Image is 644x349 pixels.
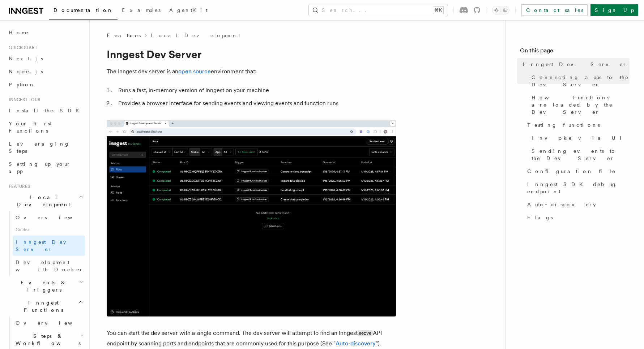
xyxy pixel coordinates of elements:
[527,214,553,221] span: Flags
[151,32,240,39] a: Local Development
[309,4,448,16] button: Search...⌘K
[6,158,85,178] a: Setting up your app
[524,178,630,198] a: Inngest SDK debug endpoint
[16,259,84,272] span: Development with Docker
[6,184,30,189] span: Features
[116,85,396,95] li: Runs a fast, in-memory version of Inngest on your machine
[6,26,85,39] a: Home
[523,61,627,68] span: Inngest Dev Server
[107,66,396,77] p: The Inngest dev server is an environment that:
[9,82,35,87] span: Python
[527,168,616,175] span: Configuration file
[118,2,165,20] a: Examples
[590,4,638,16] a: Sign Up
[107,48,396,61] h1: Inngest Dev Server
[169,7,208,13] span: AgentKit
[9,108,84,113] span: Install the SDK
[13,316,85,329] a: Overview
[524,119,630,132] a: Testing functions
[532,94,630,116] span: How functions are loaded by the Dev Server
[6,137,85,158] a: Leveraging Steps
[9,161,71,174] span: Setting up your app
[6,65,85,78] a: Node.js
[6,104,85,117] a: Install the SDK
[529,145,630,165] a: Sending events to the Dev Server
[13,332,81,347] span: Steps & Workflows
[433,7,443,14] kbd: ⌘K
[527,121,600,129] span: Testing functions
[520,46,630,58] h4: On this page
[9,121,52,134] span: Your first Functions
[49,2,118,20] a: Documentation
[6,97,40,103] span: Inngest tour
[107,32,141,39] span: Features
[358,330,373,336] code: serve
[527,181,630,195] span: Inngest SDK debug endpoint
[6,211,85,276] div: Local Development
[9,141,70,154] span: Leveraging Steps
[524,198,630,211] a: Auto-discovery
[165,2,212,20] a: AgentKit
[54,7,113,13] span: Documentation
[116,98,396,108] li: Provides a browser interface for sending events and viewing events and function runs
[524,165,630,178] a: Configuration file
[524,211,630,224] a: Flags
[9,29,29,36] span: Home
[532,147,630,162] span: Sending events to the Dev Server
[532,74,630,88] span: Connecting apps to the Dev Server
[532,134,628,142] span: Invoke via UI
[527,201,596,208] span: Auto-discovery
[6,279,79,293] span: Events & Triggers
[521,4,588,16] a: Contact sales
[122,7,161,13] span: Examples
[6,52,85,65] a: Next.js
[6,117,85,137] a: Your first Functions
[6,194,79,208] span: Local Development
[13,236,85,256] a: Inngest Dev Server
[6,296,85,316] button: Inngest Functions
[16,215,90,220] span: Overview
[6,78,85,91] a: Python
[6,191,85,211] button: Local Development
[529,132,630,145] a: Invoke via UI
[336,340,376,347] a: Auto-discovery
[529,71,630,91] a: Connecting apps to the Dev Server
[492,6,509,14] button: Toggle dark mode
[6,276,85,296] button: Events & Triggers
[16,239,77,252] span: Inngest Dev Server
[13,224,85,236] span: Guides
[16,320,90,326] span: Overview
[9,56,43,61] span: Next.js
[107,120,396,316] img: Dev Server Demo
[529,91,630,119] a: How functions are loaded by the Dev Server
[13,256,85,276] a: Development with Docker
[520,58,630,71] a: Inngest Dev Server
[9,69,43,74] span: Node.js
[13,211,85,224] a: Overview
[178,68,211,75] a: open source
[6,45,37,51] span: Quick start
[6,299,78,314] span: Inngest Functions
